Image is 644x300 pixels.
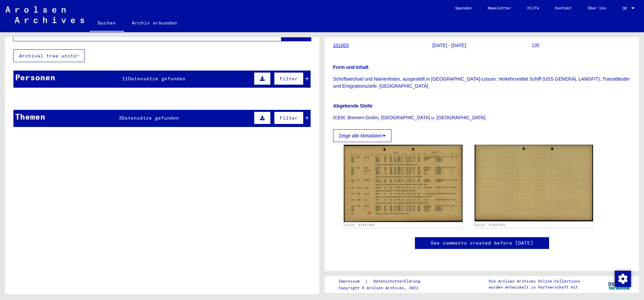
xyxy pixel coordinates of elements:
[475,223,505,227] a: DocID: 81697940
[338,278,428,285] div: |
[333,76,631,90] p: Schriftwechsel und Namenlisten, ausgestellt in [GEOGRAPHIC_DATA]-Lesum: Verkehrsmittel Schiff (US...
[15,71,55,83] div: Personen
[280,115,298,121] span: Filter
[614,270,631,287] div: Zustimmung ändern
[489,284,580,290] p: wurden entwickelt in Partnerschaft mit
[128,76,185,82] span: Datensätze gefunden
[489,278,580,284] p: Die Arolsen Archives Online-Collections
[368,278,428,285] a: Datenschutzerklärung
[431,240,533,247] a: See comments created before [DATE]
[280,76,298,82] span: Filter
[333,43,349,48] a: 101003
[532,42,631,49] p: 135
[607,276,632,293] img: yv_logo.png
[122,76,128,82] span: 11
[432,42,531,49] p: [DATE] - [DATE]
[623,6,630,11] span: DE
[475,145,593,221] img: 002.jpg
[13,49,85,62] button: Archival tree units
[5,6,84,23] img: Arolsen_neg.svg
[338,278,365,285] a: Impressum
[333,103,372,109] b: Abgebende Stelle
[90,15,124,32] a: Suchen
[344,223,375,227] a: DocID: 81697940
[274,112,304,124] button: Filter
[338,285,428,291] p: Copyright © Arolsen Archives, 2021
[615,271,631,287] img: Zustimmung ändern
[274,72,304,85] button: Filter
[344,145,463,222] img: 001.jpg
[333,129,391,142] button: Zeige alle Metadaten
[333,65,369,70] b: Form und Inhalt
[124,15,185,31] a: Archiv erkunden
[333,114,631,121] p: ICEM, Bremen-Grohn, [GEOGRAPHIC_DATA] u. [GEOGRAPHIC_DATA]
